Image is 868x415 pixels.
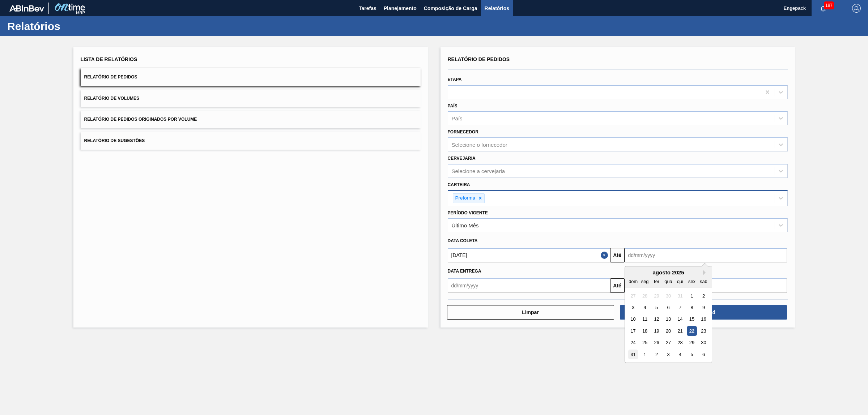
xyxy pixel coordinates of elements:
[675,291,685,301] div: Not available quinta-feira, 31 de julho de 2025
[610,248,625,262] button: Até
[84,96,139,101] span: Relatório de Volumes
[448,103,458,108] label: País
[852,4,861,13] img: Logout
[84,138,145,143] span: Relatório de Sugestões
[651,315,661,324] div: Choose terça-feira, 12 de agosto de 2025
[651,350,661,359] div: Choose terça-feira, 2 de setembro de 2025
[698,326,708,336] div: Choose sábado, 23 de agosto de 2025
[452,168,505,174] div: Selecione a cervejaria
[663,277,673,286] div: qua
[448,248,610,262] input: dd/mm/yyyy
[628,326,638,336] div: Choose domingo, 17 de agosto de 2025
[663,291,673,301] div: Not available quarta-feira, 30 de julho de 2025
[663,326,673,336] div: Choose quarta-feira, 20 de agosto de 2025
[663,303,673,312] div: Choose quarta-feira, 6 de agosto de 2025
[675,303,685,312] div: Choose quinta-feira, 7 de agosto de 2025
[627,290,709,360] div: month 2025-08
[447,305,614,320] button: Limpar
[81,132,421,150] button: Relatório de Sugestões
[675,326,685,336] div: Choose quinta-feira, 21 de agosto de 2025
[824,1,834,9] span: 187
[651,338,661,348] div: Choose terça-feira, 26 de agosto de 2025
[698,350,708,359] div: Choose sábado, 6 de setembro de 2025
[698,303,708,312] div: Choose sábado, 9 de agosto de 2025
[640,277,650,286] div: seg
[601,248,610,262] button: Close
[448,56,510,62] span: Relatório de Pedidos
[448,278,610,293] input: dd/mm/yyyy
[640,303,650,312] div: Choose segunda-feira, 4 de agosto de 2025
[485,4,509,13] span: Relatórios
[84,117,197,122] span: Relatório de Pedidos Originados por Volume
[625,269,712,275] div: agosto 2025
[687,338,697,348] div: Choose sexta-feira, 29 de agosto de 2025
[9,5,44,12] img: TNhmsLtSVTkK8tSr43FrP2fwEKptu5GPRR3wAAAABJRU5ErkJggg==
[81,56,137,62] span: Lista de Relatórios
[675,315,685,324] div: Choose quinta-feira, 14 de agosto de 2025
[663,315,673,324] div: Choose quarta-feira, 13 de agosto de 2025
[448,156,476,161] label: Cervejaria
[628,303,638,312] div: Choose domingo, 3 de agosto de 2025
[625,248,787,262] input: dd/mm/yyyy
[628,315,638,324] div: Choose domingo, 10 de agosto de 2025
[640,315,650,324] div: Choose segunda-feira, 11 de agosto de 2025
[452,142,507,148] div: Selecione o fornecedor
[448,77,462,82] label: Etapa
[651,291,661,301] div: Not available terça-feira, 29 de julho de 2025
[687,315,697,324] div: Choose sexta-feira, 15 de agosto de 2025
[687,277,697,286] div: sex
[675,277,685,286] div: qui
[812,3,835,13] button: Notificações
[81,68,421,86] button: Relatório de Pedidos
[453,194,477,203] div: Preforma
[703,270,708,275] button: Next Month
[698,338,708,348] div: Choose sábado, 30 de agosto de 2025
[651,277,661,286] div: ter
[448,238,478,243] span: Data coleta
[675,338,685,348] div: Choose quinta-feira, 28 de agosto de 2025
[675,350,685,359] div: Choose quinta-feira, 4 de setembro de 2025
[687,350,697,359] div: Choose sexta-feira, 5 de setembro de 2025
[651,326,661,336] div: Choose terça-feira, 19 de agosto de 2025
[687,326,697,336] div: Choose sexta-feira, 22 de agosto de 2025
[452,222,479,228] div: Último Mês
[620,305,787,320] button: Download
[628,291,638,301] div: Not available domingo, 27 de julho de 2025
[663,350,673,359] div: Choose quarta-feira, 3 de setembro de 2025
[628,338,638,348] div: Choose domingo, 24 de agosto de 2025
[687,303,697,312] div: Choose sexta-feira, 8 de agosto de 2025
[610,278,625,293] button: Até
[7,22,136,30] h1: Relatórios
[698,315,708,324] div: Choose sábado, 16 de agosto de 2025
[84,74,137,80] span: Relatório de Pedidos
[628,277,638,286] div: dom
[640,350,650,359] div: Choose segunda-feira, 1 de setembro de 2025
[651,303,661,312] div: Choose terça-feira, 5 de agosto de 2025
[698,277,708,286] div: sab
[448,182,470,187] label: Carteira
[640,338,650,348] div: Choose segunda-feira, 25 de agosto de 2025
[448,210,488,215] label: Período Vigente
[384,4,417,13] span: Planejamento
[698,291,708,301] div: Choose sábado, 2 de agosto de 2025
[640,291,650,301] div: Not available segunda-feira, 28 de julho de 2025
[663,338,673,348] div: Choose quarta-feira, 27 de agosto de 2025
[424,4,477,13] span: Composição de Carga
[628,350,638,359] div: Choose domingo, 31 de agosto de 2025
[81,111,421,128] button: Relatório de Pedidos Originados por Volume
[448,269,481,274] span: Data entrega
[640,326,650,336] div: Choose segunda-feira, 18 de agosto de 2025
[359,4,376,13] span: Tarefas
[81,90,421,107] button: Relatório de Volumes
[448,129,478,134] label: Fornecedor
[452,115,463,121] div: País
[687,291,697,301] div: Choose sexta-feira, 1 de agosto de 2025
